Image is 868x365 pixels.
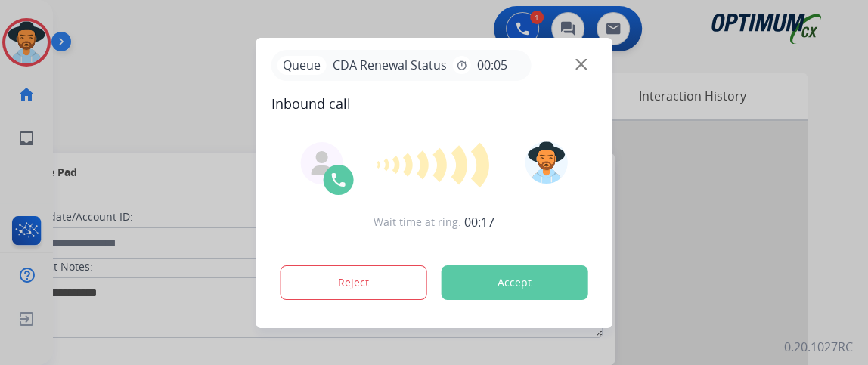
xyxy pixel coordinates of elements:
button: Reject [281,265,427,300]
p: Queue [277,56,327,75]
span: 00:05 [477,56,507,74]
span: Inbound call [271,93,597,114]
span: 00:17 [464,213,494,231]
p: 0.20.1027RC [784,338,853,356]
span: CDA Renewal Status [327,56,453,74]
img: agent-avatar [310,151,334,175]
img: avatar [525,141,567,184]
span: Wait time at ring: [374,215,461,230]
button: Accept [442,265,588,300]
mat-icon: timer [456,59,468,71]
img: close-button [575,58,587,70]
img: call-icon [330,171,348,189]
